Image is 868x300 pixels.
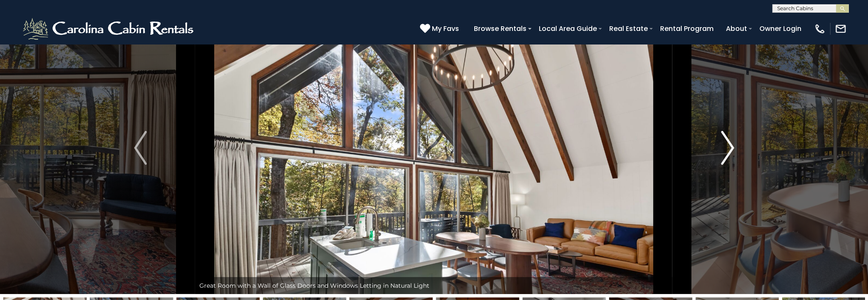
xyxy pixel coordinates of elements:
[134,131,147,165] img: arrow
[195,277,672,294] div: Great Room with a Wall of Glass Doors and Windows Letting in Natural Light
[605,21,652,36] a: Real Estate
[535,21,601,36] a: Local Area Guide
[656,21,718,36] a: Rental Program
[420,23,461,34] a: My Favs
[835,23,847,35] img: mail-regular-white.png
[470,21,531,36] a: Browse Rentals
[673,2,783,294] button: Next
[722,21,751,36] a: About
[432,23,459,34] span: My Favs
[21,16,197,42] img: White-1-2.png
[721,131,734,165] img: arrow
[85,2,195,294] button: Previous
[755,21,806,36] a: Owner Login
[814,23,826,35] img: phone-regular-white.png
